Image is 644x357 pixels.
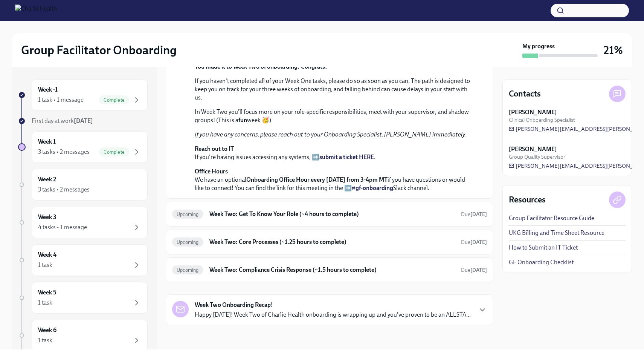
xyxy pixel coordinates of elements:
a: UpcomingWeek Two: Core Processes (~1.25 hours to complete)Due[DATE] [172,236,487,248]
div: 1 task [38,299,52,307]
h6: Week -1 [38,86,58,94]
span: Clinical Onboarding Specialist [509,116,575,124]
a: submit a ticket HERE [319,153,374,161]
strong: [DATE] [470,239,487,245]
a: #gf-onboarding [352,184,393,192]
a: First day at work[DATE] [18,117,148,125]
a: Group Facilitator Resource Guide [509,214,594,222]
span: Group Quality Supervisor [509,153,565,161]
h6: Week 3 [38,213,56,221]
a: Week 34 tasks • 1 message [18,207,148,238]
span: Upcoming [172,267,203,273]
div: 3 tasks • 2 messages [38,148,90,156]
p: Happy [DATE]! Week Two of Charlie Health onboarding is wrapping up and you've proven to be an ALL... [195,311,471,319]
h4: Resources [509,194,546,205]
strong: [DATE] [74,117,93,124]
h6: Week 4 [38,251,56,259]
img: CharlieHealth [15,5,57,17]
p: If you're having issues accessing any systems, ➡️ . [195,145,475,161]
span: August 18th, 2025 09:00 [461,211,487,218]
div: 4 tasks • 1 message [38,223,87,231]
p: If you haven't completed all of your Week One tasks, please do so as soon as you can. The path is... [195,77,475,102]
strong: [DATE] [470,211,487,218]
strong: Office Hours [195,168,228,175]
span: August 18th, 2025 09:00 [461,239,487,246]
span: Due [461,211,487,218]
a: GF Onboarding Checklist [509,258,574,267]
span: August 18th, 2025 09:00 [461,267,487,274]
strong: fun [238,116,247,124]
a: Week 41 task [18,244,148,276]
a: Week 51 task [18,282,148,314]
h6: Week 5 [38,288,56,297]
a: Week -11 task • 1 messageComplete [18,79,148,111]
h6: Week Two: Compliance Crisis Response (~1.5 hours to complete) [209,266,455,274]
span: Complete [99,149,129,155]
em: If you have any concerns, please reach out to your Onboarding Specialist, [PERSON_NAME] immediately. [195,131,466,138]
a: Week 23 tasks • 2 messages [18,169,148,201]
strong: [DATE] [470,267,487,273]
h6: Week Two: Core Processes (~1.25 hours to complete) [209,238,455,246]
a: Week 61 task [18,320,148,351]
h4: Contacts [509,88,541,100]
a: Week 13 tasks • 2 messagesComplete [18,131,148,163]
span: Upcoming [172,239,203,245]
a: UpcomingWeek Two: Compliance Crisis Response (~1.5 hours to complete)Due[DATE] [172,264,487,276]
div: 3 tasks • 2 messages [38,185,90,194]
a: How to Submit an IT Ticket [509,244,578,252]
strong: Onboarding Office Hour every [DATE] from 3-4pm MT [246,176,388,183]
a: UpcomingWeek Two: Get To Know Your Role (~4 hours to complete)Due[DATE] [172,208,487,220]
p: We have an optional if you have questions or would like to connect! You can find the link for thi... [195,167,475,192]
p: In Week Two you'll focus more on your role-specific responsibilities, meet with your supervisor, ... [195,108,475,124]
h3: 21% [604,43,623,57]
div: 1 task [38,261,52,269]
h6: Week 2 [38,175,56,184]
span: Complete [99,97,129,103]
strong: My progress [522,42,555,51]
h6: Week 6 [38,326,56,334]
div: 1 task • 1 message [38,96,84,104]
h6: Week 1 [38,138,56,146]
span: Due [461,267,487,273]
strong: Reach out to IT [195,145,234,152]
strong: Week Two Onboarding Recap! [195,301,273,309]
span: Upcoming [172,211,203,217]
strong: [PERSON_NAME] [509,108,557,116]
a: UKG Billing and Time Sheet Resource [509,229,604,237]
h6: Week Two: Get To Know Your Role (~4 hours to complete) [209,210,455,218]
strong: [PERSON_NAME] [509,145,557,153]
span: Due [461,239,487,245]
div: 1 task [38,336,52,345]
span: First day at work [32,117,93,124]
h2: Group Facilitator Onboarding [21,43,177,58]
